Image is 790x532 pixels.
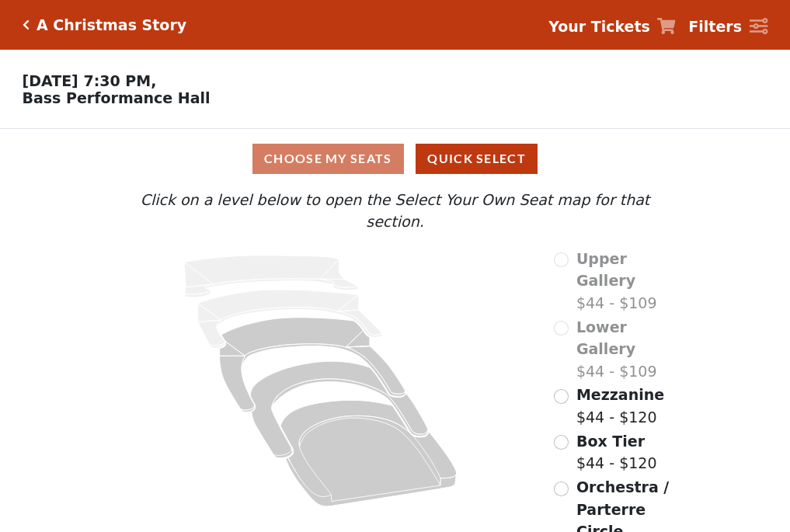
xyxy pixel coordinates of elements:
[688,16,767,38] a: Filters
[185,256,359,297] path: Upper Gallery - Seats Available: 0
[576,386,664,403] span: Mezzanine
[416,144,538,174] button: Quick Select
[576,248,680,315] label: $44 - $109
[198,290,382,348] path: Lower Gallery - Seats Available: 0
[576,433,645,450] span: Box Tier
[281,400,458,506] path: Orchestra / Parterre Circle - Seats Available: 237
[37,16,186,34] h5: A Christmas Story
[548,16,676,38] a: Your Tickets
[576,316,680,383] label: $44 - $109
[576,250,635,290] span: Upper Gallery
[576,384,664,428] label: $44 - $120
[688,18,742,35] strong: Filters
[576,318,635,358] span: Lower Gallery
[548,18,650,35] strong: Your Tickets
[576,430,657,475] label: $44 - $120
[110,189,680,233] p: Click on a level below to open the Select Your Own Seat map for that section.
[23,19,30,30] a: Click here to go back to filters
